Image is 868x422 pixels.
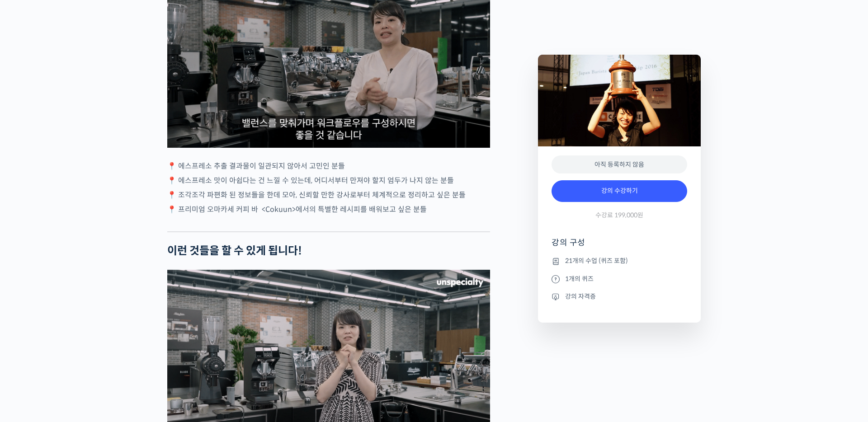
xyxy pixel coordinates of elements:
p: 📍 에스프레소 맛이 아쉽다는 건 느낄 수 있는데, 어디서부터 만져야 할지 엄두가 나지 않는 분들 [167,174,490,187]
a: 설정 [117,286,174,309]
a: 대화 [60,286,117,309]
p: 📍 조각조각 파편화 된 정보들을 한데 모아, 신뢰할 만한 강사로부터 체계적으로 정리하고 싶은 분들 [167,189,490,201]
span: 홈 [28,300,34,307]
h2: 이런 것들을 할 수 있게 됩니다! [167,244,490,258]
span: 대화 [83,300,94,308]
span: 수강료 199,000원 [595,211,643,220]
div: 아직 등록하지 않음 [552,155,687,174]
h4: 강의 구성 [552,237,687,255]
li: 강의 자격증 [552,291,687,302]
a: 강의 수강하기 [552,180,687,202]
li: 1개의 퀴즈 [552,273,687,284]
p: 📍 에스프레소 추출 결과물이 일관되지 않아서 고민인 분들 [167,160,490,172]
span: 설정 [140,300,151,307]
li: 21개의 수업 (퀴즈 포함) [552,256,687,267]
a: 홈 [3,286,60,309]
p: 📍 프리미엄 오마카세 커피 바 <Cokuun>에서의 특별한 레시피를 배워보고 싶은 분들 [167,203,490,216]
